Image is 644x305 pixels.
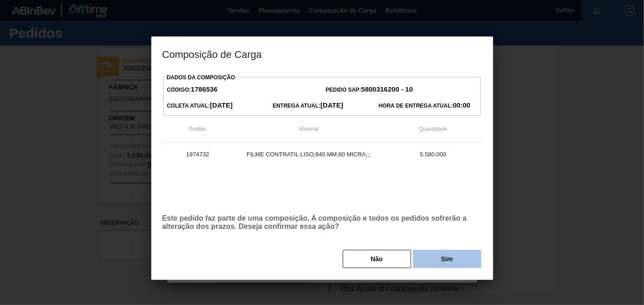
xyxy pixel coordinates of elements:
[299,126,319,132] span: Material
[162,143,233,165] td: 1974732
[453,101,470,109] strong: 00:00
[413,250,481,268] button: Sim
[189,126,206,132] span: Pedido
[167,87,217,93] span: Código:
[419,126,447,132] span: Quantidade
[233,143,384,165] td: FILME CONTRATIL LISO;840 MM;60 MICRA;;;
[167,74,235,81] label: Dados da Composição
[326,87,413,93] span: Pedido SAP:
[191,85,217,93] strong: 1786536
[273,103,343,109] span: Entrega Atual:
[167,103,232,109] span: Coleta Atual:
[384,143,482,165] td: 5.580,000
[151,36,493,71] h3: Composição de Carga
[361,85,413,93] strong: 5800316200 - 10
[320,101,343,109] strong: [DATE]
[379,103,470,109] span: Hora de Entrega Atual:
[343,250,411,268] button: Não
[162,214,482,231] p: Este pedido faz parte de uma composição. A composição e todos os pedidos sofrerão a alteração dos...
[210,101,233,109] strong: [DATE]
